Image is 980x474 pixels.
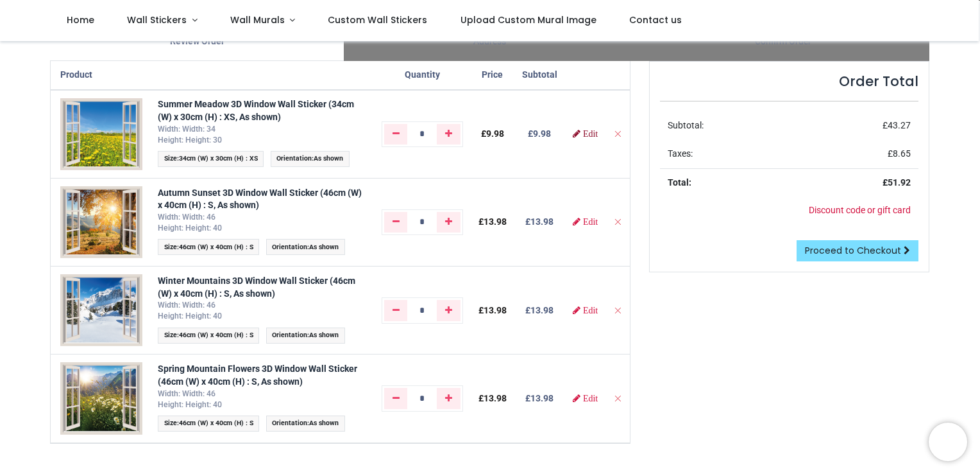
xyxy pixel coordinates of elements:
span: 9.98 [486,128,504,139]
a: Add one [437,300,460,320]
span: Contact us [629,13,682,26]
span: Edit [583,394,598,403]
a: Add one [437,124,460,145]
img: NARpMAAAAGSURBVAMARVix6CsISdoAAAAASUVORK5CYII= [60,274,142,346]
span: Height: Height: 30 [158,136,222,145]
span: Orientation [272,419,307,427]
a: Add one [437,388,460,408]
img: 1nPnooAAAAGSURBVAMA5OLpqvymu5wAAAAASUVORK5CYII= [60,362,142,434]
b: £ [528,128,551,139]
a: Remove one [384,124,408,145]
span: Quantity [405,69,440,80]
a: Proceed to Checkout [797,240,918,262]
span: : [271,151,350,167]
span: 13.98 [484,305,507,315]
span: Width: Width: 46 [158,389,215,398]
th: Subtotal [514,61,565,90]
b: £ [525,393,553,403]
div: Address [344,35,637,48]
span: 46cm (W) x 40cm (H) : S [179,243,253,251]
a: Add one [437,212,460,233]
span: 46cm (W) x 40cm (H) : S [179,331,253,339]
span: : [158,416,259,432]
span: 13.98 [484,393,507,403]
td: Subtotal: [660,112,800,140]
span: Height: Height: 40 [158,312,222,320]
span: : [158,151,264,167]
span: 13.98 [530,216,553,227]
a: Remove one [384,212,408,233]
span: Upload Custom Mural Image [460,13,596,26]
a: Edit [573,306,598,315]
td: Taxes: [660,140,800,168]
a: Remove from cart [613,128,622,139]
span: Orientation [272,331,307,339]
a: Discount code or gift card [809,205,911,215]
span: Height: Height: 40 [158,224,222,233]
a: Edit [573,217,598,226]
th: Product [51,61,150,90]
span: Width: Width: 46 [158,301,215,310]
a: Autumn Sunset 3D Window Wall Sticker (46cm (W) x 40cm (H) : S, As shown) [158,188,362,211]
a: Spring Mountain Flowers 3D Window Wall Sticker (46cm (W) x 40cm (H) : S, As shown) [158,364,357,387]
span: : [266,416,345,432]
span: Wall Murals [230,13,285,26]
span: £ [478,216,507,227]
span: 13.98 [530,393,553,403]
span: £ [888,148,911,159]
span: Proceed to Checkout [805,244,901,257]
span: : [158,328,259,344]
span: £ [883,120,911,130]
span: 13.98 [530,305,553,315]
span: As shown [309,331,339,339]
h4: Order Total [660,72,918,91]
span: 13.98 [484,216,507,227]
span: As shown [309,243,339,251]
span: 46cm (W) x 40cm (H) : S [179,419,253,427]
span: Orientation [272,243,307,251]
img: y+BzpgAAAAZJREFUAwBpeTR1MCn2fAAAAABJRU5ErkJggg== [60,98,142,170]
img: +RfrWgAAAABklEQVQDAH3ZKj4DZcwTAAAAAElFTkSuQmCC [60,186,142,258]
span: Size [164,243,177,251]
span: Custom Wall Stickers [328,13,427,26]
span: 9.98 [533,128,551,139]
span: : [266,239,345,255]
a: Edit [573,129,598,138]
span: Edit [583,217,598,226]
b: £ [525,305,553,315]
a: Summer Meadow 3D Window Wall Sticker (34cm (W) x 30cm (H) : XS, As shown) [158,99,354,122]
span: 34cm (W) x 30cm (H) : XS [179,154,258,162]
span: Home [67,13,94,26]
span: 43.27 [888,120,911,130]
span: £ [478,305,507,315]
a: Remove from cart [613,393,622,403]
span: Orientation [276,154,312,162]
span: Edit [583,306,598,315]
span: Width: Width: 46 [158,213,215,222]
a: Remove from cart [613,305,622,315]
strong: Total: [668,177,691,188]
span: As shown [309,419,339,427]
span: Width: Width: 34 [158,125,215,134]
span: Size [164,154,177,162]
th: Price [471,61,514,90]
div: Review Order [51,35,344,48]
div: Confirm Order [636,35,929,48]
span: Size [164,331,177,339]
span: Edit [583,129,598,138]
span: Wall Stickers [127,13,187,26]
span: : [158,239,259,255]
a: Remove from cart [613,216,622,227]
span: 51.92 [888,177,911,188]
span: Height: Height: 40 [158,400,222,409]
span: £ [478,393,507,403]
b: £ [525,216,553,227]
iframe: Brevo live chat [929,423,967,461]
strong: £ [883,177,911,188]
a: Winter Mountains 3D Window Wall Sticker (46cm (W) x 40cm (H) : S, As shown) [158,276,355,299]
span: £ [481,128,504,139]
